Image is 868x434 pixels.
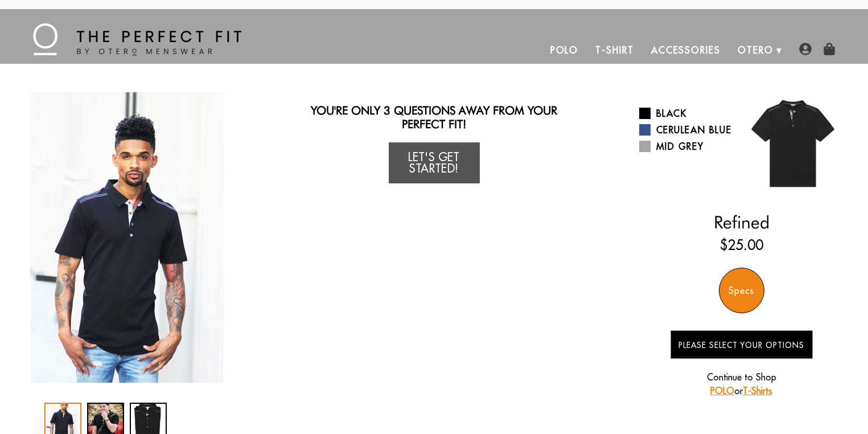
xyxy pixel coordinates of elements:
h2: Refined [639,212,844,232]
img: The Perfect Fit - by Otero Menswear - Logo [33,23,241,55]
h2: You're only 3 questions away from your perfect fit! [299,104,569,131]
p: Continue to Shop or [670,370,813,398]
div: 1 / 3 [24,92,229,383]
a: POLO [710,385,734,396]
a: T-Shirts [743,385,772,396]
button: Please Select Your Options [670,330,813,359]
img: IMG_2352_copy_1024x1024_2x_9644490d-16d9-47f6-9c4e-977ee662f3fc_340x.jpg [30,92,224,383]
a: Polo [542,36,587,64]
a: Accessories [643,36,729,64]
img: user-account-icon.png [799,43,812,55]
ins: $25.00 [720,235,763,255]
a: Cerulean Blue [639,123,733,137]
a: Let's Get Started! [389,142,480,183]
a: Black [639,107,733,120]
img: shopping-bag-icon.png [823,43,836,55]
span: Please Select Your Options [678,340,804,350]
a: T-Shirt [587,36,642,64]
img: 024.jpg [742,92,844,195]
div: Specs [719,268,764,313]
a: Mid Grey [639,140,733,153]
a: Otero [729,36,782,64]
